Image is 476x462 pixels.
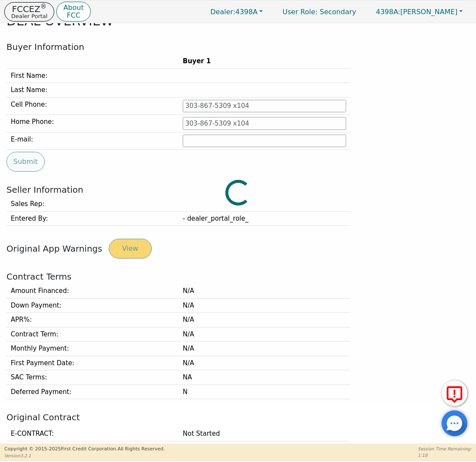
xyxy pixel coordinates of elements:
p: FCCEZ [11,5,47,13]
span: User Role : [283,8,317,16]
sup: ® [40,3,47,10]
span: 4398A: [376,8,400,16]
p: FCC [63,12,83,19]
button: 4398A:[PERSON_NAME] [367,5,472,18]
p: Version 3.2.1 [4,453,165,459]
span: [PERSON_NAME] [376,8,458,16]
td: E-CONTRACT : [6,427,178,441]
p: Secondary [274,3,365,20]
p: 1:18 [418,452,472,459]
p: Copyright © 2015- 2025 First Credit Corporation. [4,446,165,453]
button: Dealer:4398A [201,5,272,18]
td: N/A [178,441,350,456]
p: Dealer Portal [11,13,47,19]
a: User Role: Secondary [274,3,365,20]
button: AboutFCC [56,2,90,22]
button: Report Error to FCC [442,380,467,406]
h2: Original Contract [6,412,470,422]
span: 4398A [210,8,258,16]
p: Session Time Remaining: [418,446,472,452]
span: All Rights Reserved. [117,446,165,452]
span: Dealer: [210,8,235,16]
p: About [63,4,83,11]
button: FCCEZ®Dealer Portal [4,2,54,22]
td: : [6,441,178,456]
td: Not Started [178,427,350,441]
